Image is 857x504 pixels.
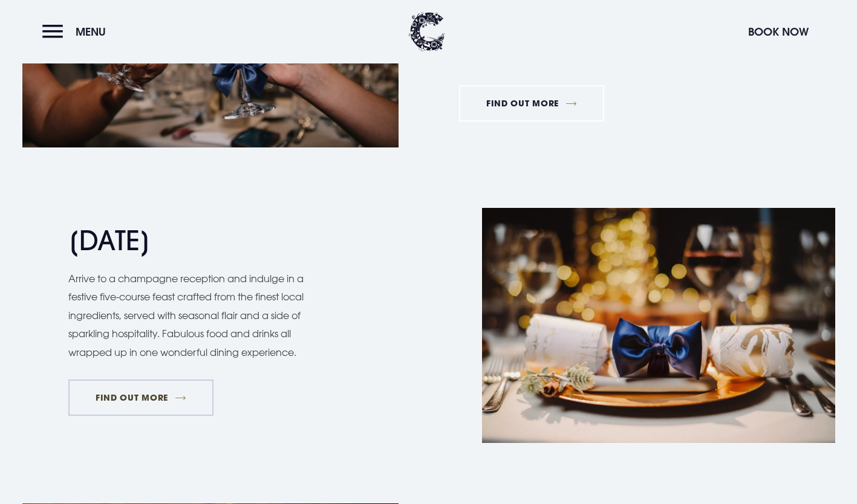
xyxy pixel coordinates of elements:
button: Book Now [742,19,815,45]
button: Menu [42,19,112,45]
span: Menu [76,25,106,39]
p: Arrive to a champagne reception and indulge in a festive five-course feast crafted from the fines... [68,270,316,361]
a: FIND OUT MORE [459,85,605,121]
h2: [DATE] [68,225,304,257]
img: Christmas Hotel in Northern Ireland [482,208,835,443]
img: Clandeboye Lodge [409,12,445,51]
a: FIND OUT MORE [68,380,214,416]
